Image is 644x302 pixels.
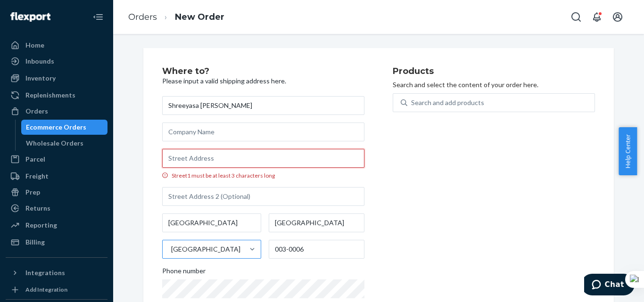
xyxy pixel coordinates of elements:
[171,245,240,254] div: [GEOGRAPHIC_DATA]
[411,98,484,107] div: Search and add products
[269,240,364,259] input: ZIP Code
[25,106,48,116] div: Orders
[162,96,364,115] input: First & Last Name
[6,235,107,250] a: Billing
[6,38,107,53] a: Home
[6,185,107,200] a: Prep
[25,188,40,197] div: Prep
[121,3,232,31] ol: breadcrumbs
[6,104,107,119] a: Orders
[162,213,261,232] input: City
[567,8,586,26] button: Open Search Box
[162,171,364,180] div: Street1 must be at least 3 characters long
[162,76,364,86] p: Please input a valid shipping address here.
[25,73,56,83] div: Inventory
[10,12,50,22] img: Flexport logo
[162,266,206,279] span: Phone number
[21,136,108,151] a: Wholesale Orders
[6,265,107,280] button: Integrations
[269,213,364,232] input: State
[6,152,107,167] a: Parcel
[6,201,107,216] a: Returns
[25,41,44,50] div: Home
[608,8,627,26] button: Open account menu
[25,171,49,181] div: Freight
[25,268,65,278] div: Integrations
[619,127,637,175] button: Help Center
[128,12,157,22] a: Orders
[175,12,224,22] a: New Order
[584,274,635,297] iframe: Opens a widget where you can chat to one of our agents
[21,120,108,135] a: Ecommerce Orders
[25,155,45,164] div: Parcel
[162,67,364,76] h2: Where to?
[162,122,364,141] input: Company Name
[25,90,75,100] div: Replenishments
[25,204,50,213] div: Returns
[6,169,107,184] a: Freight
[26,139,83,148] div: Wholesale Orders
[6,54,107,69] a: Inbounds
[587,8,606,26] button: Open notifications
[89,8,107,26] button: Close Navigation
[25,57,54,66] div: Inbounds
[6,284,107,295] a: Add Integration
[162,149,364,168] input: Street1 must be at least 3 characters long
[393,67,595,76] h2: Products
[6,71,107,86] a: Inventory
[393,80,595,90] p: Search and select the content of your order here.
[25,237,45,247] div: Billing
[26,122,86,132] div: Ecommerce Orders
[6,88,107,103] a: Replenishments
[25,220,57,230] div: Reporting
[25,286,67,294] div: Add Integration
[6,218,107,233] a: Reporting
[162,187,364,206] input: Street Address 2 (Optional)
